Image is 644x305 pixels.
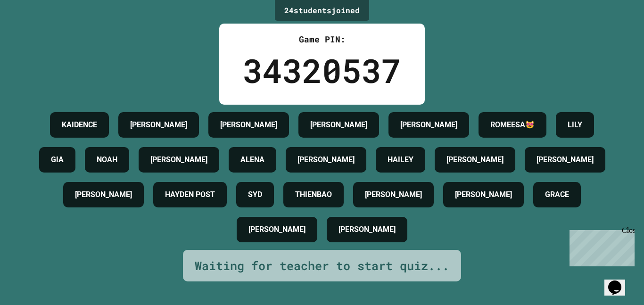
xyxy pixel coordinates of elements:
h4: [PERSON_NAME] [365,189,422,200]
h4: [PERSON_NAME] [248,224,305,235]
div: Waiting for teacher to start quiz... [195,257,449,275]
h4: KAIDENCE [62,119,97,131]
div: Chat with us now!Close [4,4,65,60]
h4: GRACE [545,189,569,200]
h4: [PERSON_NAME] [297,154,355,165]
h4: GIA [51,154,64,165]
h4: [PERSON_NAME] [130,119,187,131]
h4: [PERSON_NAME] [220,119,277,131]
h4: LILY [568,119,582,131]
h4: SYD [248,189,262,200]
h4: [PERSON_NAME] [455,189,512,200]
h4: ROMEESA😻 [490,119,535,131]
h4: [PERSON_NAME] [310,119,367,131]
div: 34320537 [243,46,401,95]
h4: HAILEY [388,154,413,165]
div: Game PIN: [243,33,401,46]
iframe: chat widget [604,267,635,296]
h4: [PERSON_NAME] [339,224,396,235]
h4: HAYDEN POST [165,189,215,200]
h4: [PERSON_NAME] [400,119,457,131]
h4: THIENBAO [295,189,332,200]
h4: [PERSON_NAME] [446,154,504,165]
h4: [PERSON_NAME] [150,154,207,165]
h4: NOAH [97,154,117,165]
h4: ALENA [240,154,264,165]
h4: [PERSON_NAME] [537,154,594,165]
iframe: chat widget [566,226,635,266]
h4: [PERSON_NAME] [75,189,132,200]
